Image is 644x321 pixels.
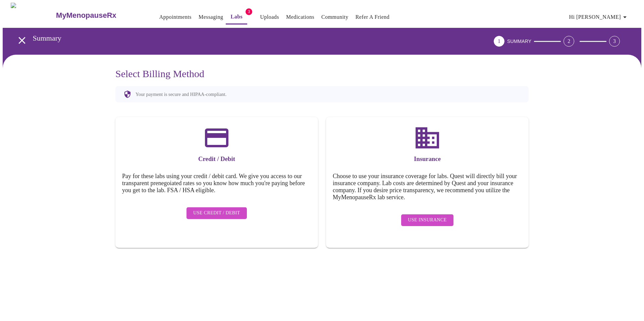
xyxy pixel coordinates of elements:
[136,92,226,97] p: Your payment is secure and HIPAA-compliant.
[283,10,317,24] button: Medications
[33,34,457,43] h3: Summary
[55,4,143,27] a: MyMenopauseRx
[199,12,223,22] a: Messaging
[353,10,392,24] button: Refer a Friend
[609,36,620,47] div: 3
[319,10,351,24] button: Community
[115,68,529,79] h3: Select Billing Method
[257,10,282,24] button: Uploads
[567,10,632,24] button: Hi [PERSON_NAME]
[12,31,32,50] button: open drawer
[246,8,252,15] span: 3
[333,155,522,163] h3: Insurance
[494,36,504,47] div: 1
[122,173,311,194] h5: Pay for these labs using your credit / debit card. We give you access to our transparent prenegoi...
[507,39,531,44] span: SUMMARY
[260,12,279,22] a: Uploads
[11,3,55,28] img: MyMenopauseRx Logo
[231,12,243,21] a: Labs
[196,10,226,24] button: Messaging
[321,12,348,22] a: Community
[401,214,453,226] button: Use Insurance
[408,216,446,224] span: Use Insurance
[569,12,629,22] span: Hi [PERSON_NAME]
[226,10,247,24] button: Labs
[159,12,192,22] a: Appointments
[157,10,194,24] button: Appointments
[193,209,240,217] span: Use Credit / Debit
[286,12,314,22] a: Medications
[563,36,574,47] div: 2
[333,173,522,201] h5: Choose to use your insurance coverage for labs. Quest will directly bill your insurance company. ...
[186,207,247,219] button: Use Credit / Debit
[122,155,311,163] h3: Credit / Debit
[356,12,390,22] a: Refer a Friend
[56,11,116,20] h3: MyMenopauseRx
